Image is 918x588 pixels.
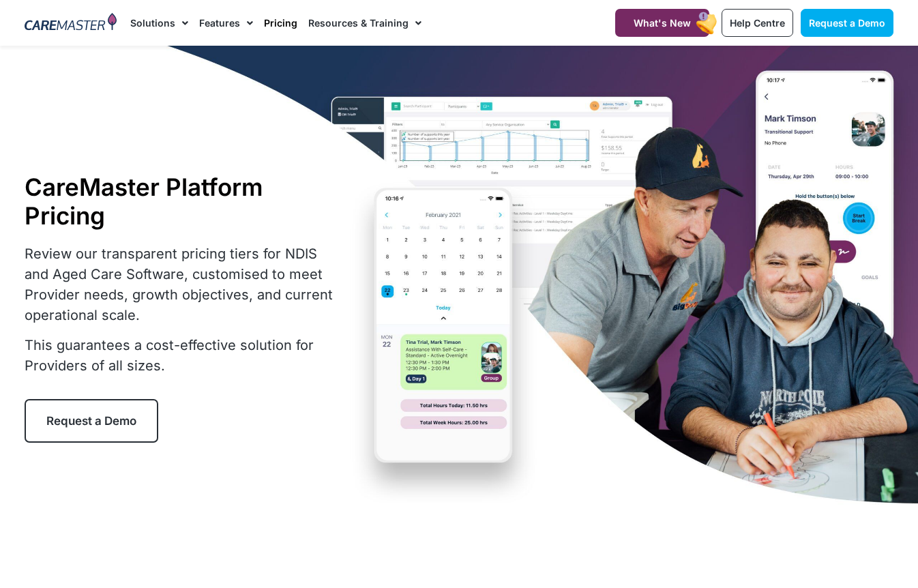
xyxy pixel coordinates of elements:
span: Help Centre [730,17,785,29]
a: Request a Demo [25,399,158,443]
span: Request a Demo [46,414,136,428]
a: Request a Demo [801,9,893,37]
span: Request a Demo [809,17,885,29]
p: This guarantees a cost-effective solution for Providers of all sizes. [25,335,335,376]
a: What's New [615,9,709,37]
span: What's New [634,17,691,29]
img: CareMaster Logo [25,13,117,33]
p: Review our transparent pricing tiers for NDIS and Aged Care Software, customised to meet Provider... [25,244,335,325]
a: Help Centre [722,9,793,37]
h1: CareMaster Platform Pricing [25,173,335,230]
